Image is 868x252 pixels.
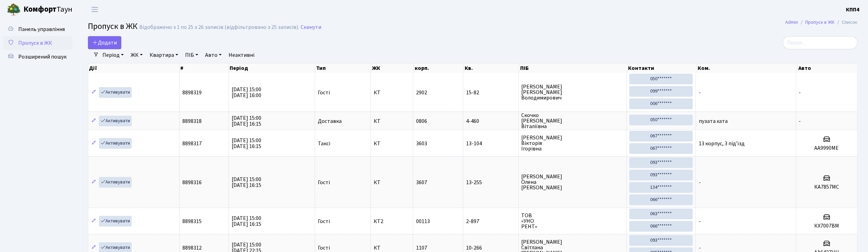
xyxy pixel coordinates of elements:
[23,4,72,15] span: Таун
[466,219,516,224] span: 2-897
[522,174,624,190] span: [PERSON_NAME] Олена [PERSON_NAME]
[232,176,261,189] span: [DATE] 15:00 [DATE] 16:15
[3,22,72,36] a: Панель управління
[416,89,427,96] span: 2902
[783,36,858,49] input: Пошук...
[3,36,72,50] a: Пропуск в ЖК
[147,49,181,61] a: Квартира
[374,118,411,124] span: КТ
[232,114,261,128] span: [DATE] 15:00 [DATE] 16:15
[315,63,371,73] th: Тип
[522,113,624,129] span: Скочко [PERSON_NAME] Віталіївна
[318,141,330,146] span: Таксі
[318,219,330,224] span: Гості
[374,90,411,95] span: КТ
[374,141,411,146] span: КТ
[318,118,342,124] span: Доставка
[846,6,860,13] b: КПП4
[374,245,411,251] span: КТ
[835,19,858,26] li: Список
[226,49,257,61] a: Неактивні
[806,19,835,26] a: Пропуск в ЖК
[466,141,516,146] span: 13-104
[699,117,728,125] span: пузата хата
[374,180,411,185] span: КТ
[416,140,427,147] span: 3603
[182,49,201,61] a: ПІБ
[799,89,801,96] span: -
[522,135,624,151] span: [PERSON_NAME] Вікторія Ігорівна
[182,218,202,225] span: 8898315
[86,4,103,15] button: Переключити навігацію
[628,63,697,73] th: Контакти
[464,63,519,73] th: Кв.
[99,116,132,126] a: Активувати
[99,177,132,188] a: Активувати
[799,223,855,229] h5: КХ7007ВМ
[786,19,798,26] a: Admin
[466,90,516,95] span: 15-82
[100,49,127,61] a: Період
[128,49,145,61] a: ЖК
[416,244,427,252] span: 1107
[202,49,224,61] a: Авто
[374,219,411,224] span: КТ2
[414,63,464,73] th: корп.
[232,86,261,99] span: [DATE] 15:00 [DATE] 16:00
[23,4,57,15] b: Комфорт
[699,218,701,225] span: -
[699,140,745,147] span: 13 корпус, 3 під'їзд
[18,39,52,47] span: Пропуск в ЖК
[416,218,430,225] span: 00113
[99,216,132,227] a: Активувати
[92,39,117,46] span: Додати
[522,213,624,229] span: ТОВ «УНО РЕНТ»
[99,138,132,149] a: Активувати
[301,24,321,31] a: Скинути
[182,179,202,186] span: 8898316
[182,140,202,147] span: 8898317
[799,184,855,190] h5: КА7857МС
[318,90,330,95] span: Гості
[182,117,202,125] span: 8898318
[775,15,868,30] nav: breadcrumb
[3,50,72,64] a: Розширений пошук
[466,245,516,251] span: 10-266
[522,84,624,101] span: [PERSON_NAME] [PERSON_NAME] Володимирович
[699,244,701,252] span: -
[139,24,299,31] div: Відображено з 1 по 25 з 26 записів (відфільтровано з 25 записів).
[799,117,801,125] span: -
[416,117,427,125] span: 0806
[466,118,516,124] span: 4-460
[18,53,67,61] span: Розширений пошук
[232,137,261,150] span: [DATE] 15:00 [DATE] 16:15
[371,63,414,73] th: ЖК
[466,180,516,185] span: 13-255
[229,63,315,73] th: Період
[232,214,261,228] span: [DATE] 15:00 [DATE] 16:15
[318,180,330,185] span: Гості
[519,63,628,73] th: ПІБ
[180,63,229,73] th: #
[798,63,858,73] th: Авто
[318,245,330,251] span: Гості
[799,145,855,151] h5: AA9990MЕ
[182,244,202,252] span: 8898312
[88,63,180,73] th: Дії
[846,6,860,14] a: КПП4
[697,63,798,73] th: Ком.
[699,179,701,186] span: -
[182,89,202,96] span: 8898319
[18,25,65,33] span: Панель управління
[88,36,121,49] a: Додати
[88,20,138,32] span: Пропуск в ЖК
[99,87,132,98] a: Активувати
[416,179,427,186] span: 3607
[699,89,701,96] span: -
[7,3,21,17] img: logo.png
